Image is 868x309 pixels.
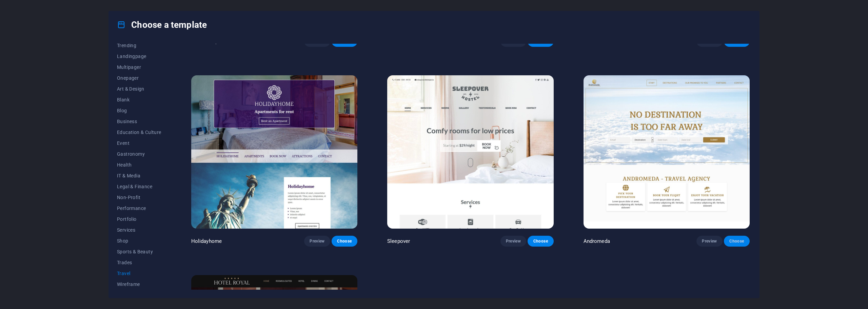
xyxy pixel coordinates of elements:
[387,238,410,245] p: Sleepover
[117,130,161,135] span: Education & Culture
[117,138,161,149] button: Event
[117,206,161,211] span: Performance
[117,249,161,254] span: Sports & Beauty
[117,86,161,92] span: Art & Design
[117,19,207,30] h4: Choose a template
[117,105,161,116] button: Blog
[117,170,161,181] button: IT & Media
[191,238,222,245] p: Holidayhome
[117,268,161,279] button: Travel
[117,246,161,257] button: Sports & Beauty
[117,192,161,203] button: Non-Profit
[117,51,161,62] button: Landingpage
[724,236,750,247] button: Choose
[117,116,161,127] button: Business
[117,54,161,59] span: Landingpage
[117,195,161,200] span: Non-Profit
[117,97,161,102] span: Blank
[117,62,161,73] button: Multipager
[332,236,357,247] button: Choose
[117,40,161,51] button: Trending
[337,238,352,244] span: Choose
[117,282,161,287] span: Wireframe
[117,227,161,233] span: Services
[117,159,161,170] button: Health
[117,257,161,268] button: Trades
[117,184,161,189] span: Legal & Finance
[117,203,161,214] button: Performance
[117,83,161,94] button: Art & Design
[696,236,722,247] button: Preview
[584,75,750,229] img: Andromeda
[191,75,357,229] img: Holidayhome
[117,151,161,157] span: Gastronomy
[584,238,610,245] p: Andromeda
[117,279,161,290] button: Wireframe
[117,140,161,146] span: Event
[117,64,161,70] span: Multipager
[387,75,553,229] img: Sleepover
[117,149,161,159] button: Gastronomy
[506,238,521,244] span: Preview
[117,235,161,246] button: Shop
[117,225,161,235] button: Services
[310,238,324,244] span: Preview
[528,236,553,247] button: Choose
[117,238,161,244] span: Shop
[304,236,330,247] button: Preview
[117,108,161,113] span: Blog
[500,236,526,247] button: Preview
[117,214,161,225] button: Portfolio
[117,127,161,138] button: Education & Culture
[117,73,161,83] button: Onepager
[117,119,161,124] span: Business
[117,260,161,265] span: Trades
[117,162,161,168] span: Health
[729,238,744,244] span: Choose
[702,238,717,244] span: Preview
[117,43,161,48] span: Trending
[117,94,161,105] button: Blank
[117,75,161,81] span: Onepager
[117,181,161,192] button: Legal & Finance
[117,216,161,222] span: Portfolio
[117,271,161,276] span: Travel
[117,173,161,178] span: IT & Media
[533,238,548,244] span: Choose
